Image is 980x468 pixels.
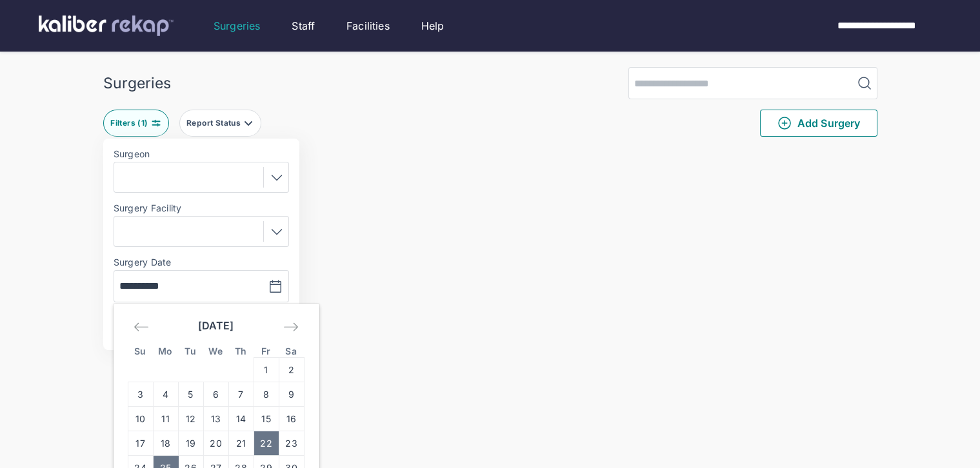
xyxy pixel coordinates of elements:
div: Move forward to switch to the next month. [277,315,305,338]
td: Wednesday, August 20, 2025 [203,431,228,456]
button: Report Status [179,110,261,137]
td: Sunday, August 10, 2025 [128,407,153,431]
td: Wednesday, August 6, 2025 [203,382,228,407]
label: Surgeon [114,149,289,159]
td: Friday, August 1, 2025 [254,358,279,382]
td: Saturday, August 16, 2025 [279,407,304,431]
small: Th [235,346,247,356]
td: Thursday, August 7, 2025 [228,382,254,407]
td: Saturday, August 9, 2025 [279,382,304,407]
a: Facilities [346,18,390,34]
button: Add Surgery [760,110,877,137]
div: Surgeries [103,74,171,92]
a: Help [421,18,445,34]
td: Friday, August 8, 2025 [254,382,279,407]
small: We [208,346,223,356]
td: Saturday, August 2, 2025 [279,358,304,382]
td: Saturday, August 23, 2025 [279,431,304,456]
td: Sunday, August 17, 2025 [128,431,153,456]
td: Sunday, August 3, 2025 [128,382,153,407]
small: Fr [261,346,271,356]
td: Thursday, August 14, 2025 [228,407,254,431]
td: Friday, August 15, 2025 [254,407,279,431]
a: Staff [292,18,315,34]
small: Su [134,346,146,356]
small: Mo [158,346,173,356]
td: Monday, August 4, 2025 [153,382,178,407]
td: Wednesday, August 13, 2025 [203,407,228,431]
small: Sa [285,346,297,356]
button: Filters (1) [103,110,169,137]
td: Tuesday, August 19, 2025 [178,431,203,456]
td: Friday, August 22, 2025 [254,431,279,456]
div: Filters ( 1 ) [110,118,150,128]
label: Surgery Facility [114,203,289,213]
div: 0 entries [103,147,877,162]
td: Monday, August 11, 2025 [153,407,178,431]
div: Move backward to switch to the previous month. [128,315,155,338]
img: filter-caret-down-grey.b3560631.svg [243,118,254,128]
a: Surgeries [214,18,260,34]
div: Report Status [186,118,243,128]
img: kaliber labs logo [39,15,174,36]
td: Tuesday, August 5, 2025 [178,382,203,407]
img: MagnifyingGlass.1dc66aab.svg [857,75,872,91]
td: Tuesday, August 12, 2025 [178,407,203,431]
label: Surgery Date [114,257,289,268]
img: PlusCircleGreen.5fd88d77.svg [777,115,792,131]
small: Tu [185,346,196,356]
strong: [DATE] [198,319,234,332]
img: faders-horizontal-teal.edb3eaa8.svg [151,118,161,128]
td: Thursday, August 21, 2025 [228,431,254,456]
td: Monday, August 18, 2025 [153,431,178,456]
span: Add Surgery [777,115,860,131]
